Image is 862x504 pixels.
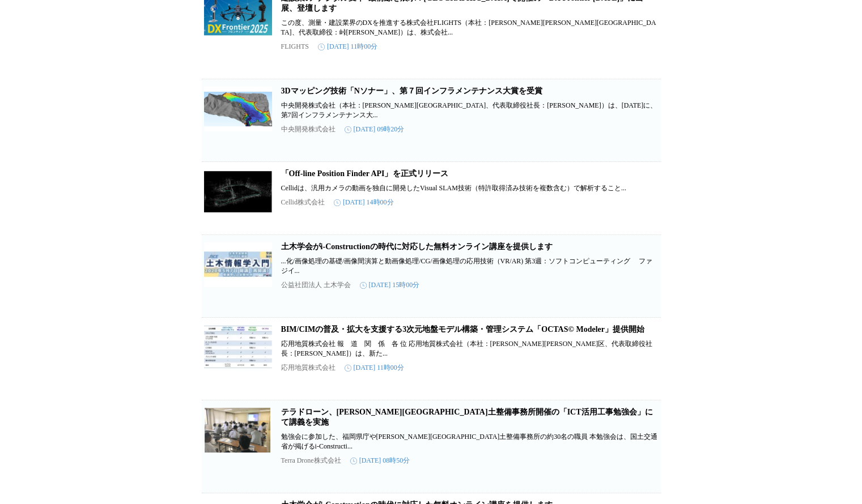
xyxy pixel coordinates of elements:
[345,125,405,134] time: [DATE] 09時20分
[281,280,351,290] p: 公益社団法人 土木学会
[350,456,410,465] time: [DATE] 08時50分
[281,198,325,207] p: Cellid株式会社
[281,363,336,373] p: 応用地質株式会社
[281,183,659,193] p: Cellidは、汎用カメラの動画を独自に開発したVisual SLAM技術（特許取得済み技術を複数含む）で解析すること...
[204,242,272,287] img: 土木学会がi-Constructionの時代に対応した無料オンライン講座を提供します
[281,42,309,51] p: FLIGHTS
[281,87,542,95] a: 3Dマッピング技術「Nソナー」、第７回インフラメンテナンス大賞を受賞
[318,42,377,52] time: [DATE] 11時00分
[204,324,272,370] img: BIM/CIMの普及・拡大を支援する3次元地盤モデル構築・管理システム「OCTAS© Modeler」提供開始
[281,242,553,251] a: 土木学会がi-Constructionの時代に対応した無料オンライン講座を提供します
[281,125,336,134] p: 中央開発株式会社
[281,325,644,334] a: BIM/CIMの普及・拡大を支援する3次元地盤モデル構築・管理システム「OCTAS© Modeler」提供開始
[281,432,659,451] p: 勉強会に参加した、福岡県庁や[PERSON_NAME][GEOGRAPHIC_DATA]土整備事務所の約30名の職員 本勉強会は、国土交通省が掲げるi-Constructi...
[204,407,272,452] img: テラドローン、朝倉県土整備事務所開催の「ICT活用工事勉強会」にて講義を実施
[281,101,659,120] p: 中央開発株式会社（本社：[PERSON_NAME][GEOGRAPHIC_DATA]、代表取締役社長：[PERSON_NAME]）は、[DATE]に、第7回インフラメンテナンス大...
[345,363,404,373] time: [DATE] 11時00分
[334,198,394,207] time: [DATE] 14時00分
[204,169,272,214] img: 「Off-line Position Finder API」を正式リリース
[204,86,272,131] img: 3Dマッピング技術「Nソナー」、第７回インフラメンテナンス大賞を受賞
[281,18,659,37] p: この度、測量・建設業界のDXを推進する株式会社FLIGHTS（本社：[PERSON_NAME][PERSON_NAME][GEOGRAPHIC_DATA]、代表取締役：峠[PERSON_NAME...
[281,257,659,276] p: ...化/画像処理の基礎/画像間演算と動画像処理/CG/画像処理の応用技術（VR/AR) 第3週：ソフトコンピューティング ファジイ...
[281,456,341,465] p: Terra Drone株式会社
[281,408,653,426] a: テラドローン、[PERSON_NAME][GEOGRAPHIC_DATA]土整備事務所開催の「ICT活用工事勉強会」にて講義を実施
[281,169,448,178] a: 「Off-line Position Finder API」を正式リリース
[360,280,420,290] time: [DATE] 15時00分
[281,339,659,358] p: 応用地質株式会社 報 道 関 係 各 位 応用地質株式会社（本社：[PERSON_NAME][PERSON_NAME]区、代表取締役社長：[PERSON_NAME]）は、新た...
